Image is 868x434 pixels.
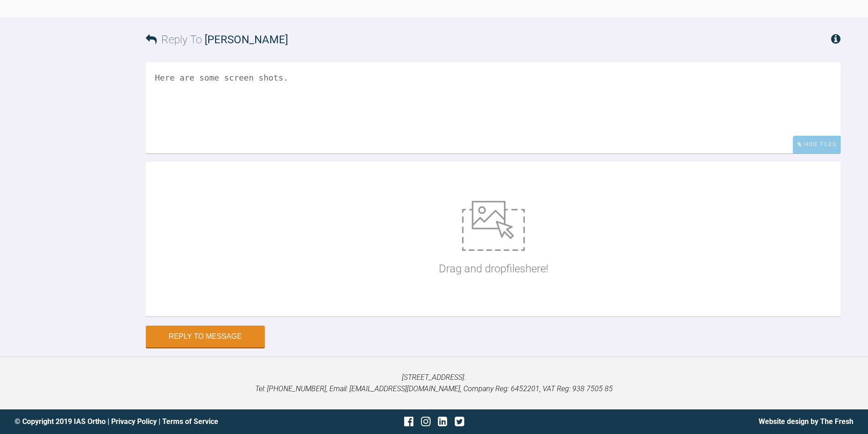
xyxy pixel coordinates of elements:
div: Hide Files [793,136,841,153]
p: [STREET_ADDRESS]. Tel: [PHONE_NUMBER], Email: [EMAIL_ADDRESS][DOMAIN_NAME], Company Reg: 6452201,... [15,372,853,395]
div: © Copyright 2019 IAS Ortho | | [15,416,294,428]
h3: Reply To [146,31,288,48]
button: Reply to Message [146,326,265,347]
textarea: Here are some screen shots. [146,62,841,153]
a: Privacy Policy [111,417,157,426]
p: Drag and drop files here! [439,260,548,277]
a: Terms of Service [162,417,218,426]
a: Website design by The Fresh [759,417,853,426]
span: [PERSON_NAME] [205,33,288,46]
